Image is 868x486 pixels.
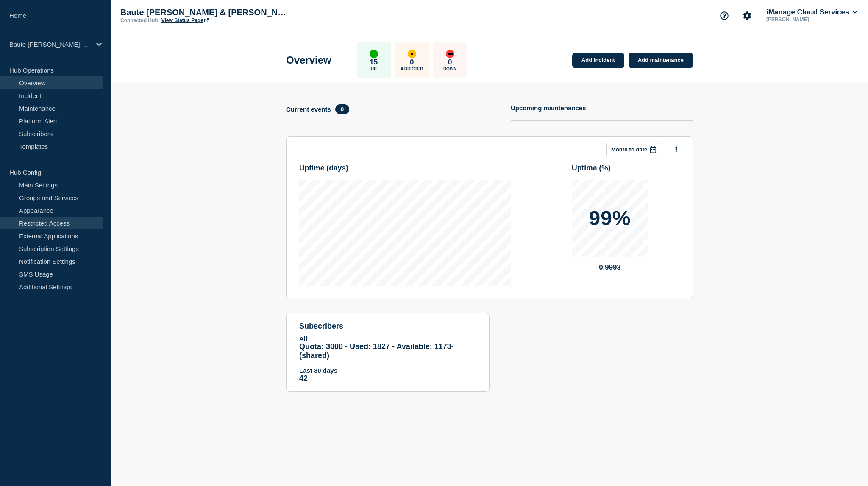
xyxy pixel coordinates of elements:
p: 42 [299,374,476,383]
button: Support [715,7,733,25]
a: Add maintenance [629,53,693,68]
p: Last 30 days [299,367,476,374]
p: Down [443,67,457,71]
h4: Upcoming maintenances [511,104,586,112]
p: Month to date [611,146,647,153]
p: Up [371,67,377,71]
h3: Uptime ( days ) [299,164,511,173]
h4: subscribers [299,322,476,331]
div: affected [408,50,416,58]
button: Month to date [606,143,661,156]
h4: Current events [286,106,331,113]
button: Account settings [738,7,756,25]
a: Add incident [572,53,624,68]
span: 0 [335,104,349,114]
span: Quota: 3000 - Used: 1827 - Available: 1173 - (shared) [299,342,454,360]
p: [PERSON_NAME] [765,17,853,22]
div: up [370,50,378,58]
p: Baute [PERSON_NAME] & [PERSON_NAME] LLP (e-4660) [120,8,290,17]
p: 15 [370,58,378,67]
h3: Uptime ( % ) [572,164,680,173]
button: iManage Cloud Services [765,8,859,17]
p: All [299,335,476,342]
p: Connected Hub [120,17,158,23]
a: View Status Page [161,17,209,23]
p: 99% [589,208,631,229]
p: Affected [401,67,423,71]
h1: Overview [286,54,331,66]
p: 0 [410,58,414,67]
p: Baute [PERSON_NAME] & [PERSON_NAME] LLP (e-4660) [9,41,91,48]
div: down [446,50,454,58]
p: 0 [448,58,452,67]
p: 0.9993 [572,263,648,272]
